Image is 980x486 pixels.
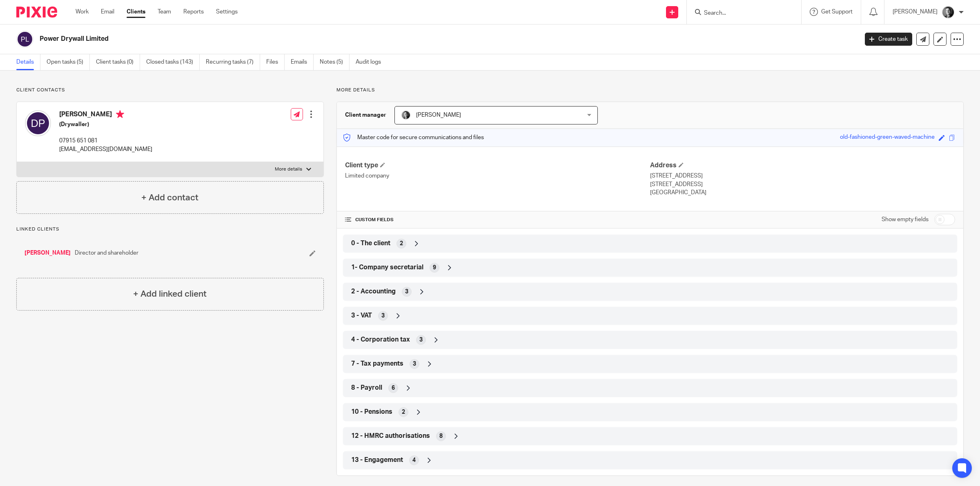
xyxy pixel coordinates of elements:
a: Team [158,8,171,16]
span: 8 [439,432,443,440]
p: 07915 651 081 [59,137,152,145]
p: More details [336,87,964,93]
span: 1- Company secretarial [351,263,423,272]
h4: [PERSON_NAME] [59,110,152,120]
h4: Address [650,161,955,170]
span: 12 - HMRC authorisations [351,432,430,440]
span: 2 [400,240,403,248]
a: Audit logs [356,54,387,70]
span: 3 - VAT [351,311,372,320]
a: Open tasks (5) [47,54,90,70]
img: DSC_9061-3.jpg [942,6,955,19]
a: Files [266,54,285,70]
h4: + Add linked client [133,288,207,300]
span: 2 [402,408,405,416]
span: 4 [412,456,416,464]
p: Client contacts [16,87,324,93]
a: Reports [183,8,204,16]
span: 3 [419,336,423,344]
h2: Power Drywall Limited [40,35,690,43]
i: Primary [116,110,124,118]
p: [GEOGRAPHIC_DATA] [650,189,955,197]
span: 6 [392,384,395,392]
span: [PERSON_NAME] [416,112,461,118]
p: Linked clients [16,226,324,233]
label: Show empty fields [882,215,929,224]
p: [PERSON_NAME] [893,8,938,16]
p: Limited company [345,172,650,180]
h4: Client type [345,161,650,170]
span: 0 - The client [351,239,390,248]
div: old-fashioned-green-waved-machine [840,133,935,142]
span: Get Support [821,9,853,15]
h3: Client manager [345,111,386,119]
span: 10 - Pensions [351,408,392,416]
p: Master code for secure communications and files [343,133,484,142]
a: Create task [865,33,912,46]
span: 3 [405,288,408,296]
img: svg%3E [25,110,51,136]
img: DSC_9061-3.jpg [401,110,411,120]
span: 2 - Accounting [351,287,396,296]
img: svg%3E [16,31,33,48]
h4: CUSTOM FIELDS [345,217,650,223]
a: Work [76,8,89,16]
span: 13 - Engagement [351,456,403,464]
p: [EMAIL_ADDRESS][DOMAIN_NAME] [59,145,152,153]
a: Notes (5) [320,54,350,70]
span: 4 - Corporation tax [351,335,410,344]
a: Details [16,54,40,70]
span: 7 - Tax payments [351,360,403,368]
a: Email [101,8,114,16]
img: Pixie [16,7,57,18]
p: More details [275,166,302,173]
span: Director and shareholder [75,249,138,257]
a: Emails [291,54,314,70]
a: Clients [127,8,145,16]
span: 3 [381,312,385,320]
a: Recurring tasks (7) [206,54,260,70]
span: 3 [413,360,416,368]
h4: + Add contact [141,191,198,204]
h5: (Drywaller) [59,120,152,129]
span: 9 [433,264,436,272]
a: [PERSON_NAME] [24,249,71,257]
p: [STREET_ADDRESS] [650,180,955,189]
a: Settings [216,8,238,16]
input: Search [703,10,777,17]
a: Client tasks (0) [96,54,140,70]
span: 8 - Payroll [351,384,382,392]
p: [STREET_ADDRESS] [650,172,955,180]
a: Closed tasks (143) [146,54,200,70]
